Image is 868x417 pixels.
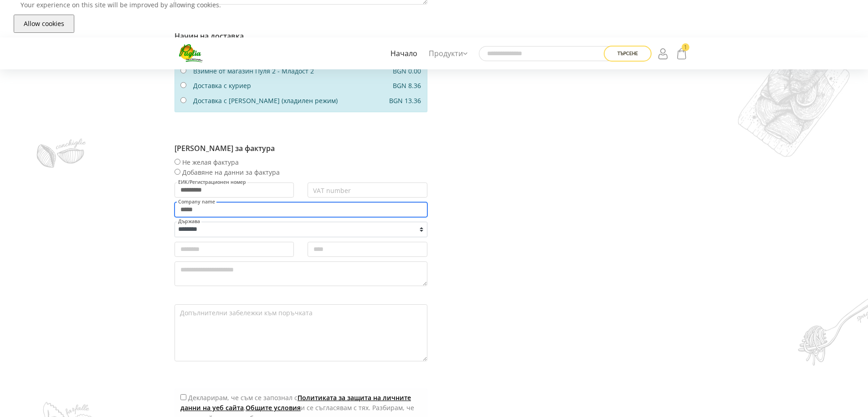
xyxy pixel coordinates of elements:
label: Company name [178,199,216,204]
input: Добавяне на данни за фактура [175,169,180,175]
img: demo [738,40,850,157]
h6: [PERSON_NAME] за фактура [175,144,427,153]
a: Общите условия [246,403,301,412]
div: BGN 13.36 [382,96,428,106]
div: Доставка с [PERSON_NAME] (хладилен режим) [193,96,382,106]
a: Начало [388,43,420,64]
input: Доставка с куриер BGN 8.36 [180,82,186,88]
span: Не желая фактура [182,158,239,167]
label: Държава [178,219,200,224]
input: Взимне от магазин Пуля 2 - Младост 2 BGN 0.00 [180,68,186,73]
img: demo [36,138,86,168]
div: BGN 0.00 [386,66,428,76]
button: Търсене [604,46,652,62]
label: ЕИК/Регистрационен номер [178,180,247,185]
div: BGN 8.36 [386,81,428,91]
input: Търсене в сайта [479,46,616,61]
input: Доставка с [PERSON_NAME] (хладилен режим) BGN 13.36 [180,97,186,103]
span: Добавяне на данни за фактура [182,168,280,177]
a: 1 [674,45,689,62]
a: Продукти [426,43,470,64]
a: Login [656,45,672,62]
label: VAT number [313,188,351,194]
div: Доставка с куриер [193,81,386,91]
span: 1 [682,43,689,51]
div: Взимне от магазин Пуля 2 - Младост 2 [193,66,386,76]
button: Allow cookies [14,15,74,33]
label: Допълнителни забележки към поръчката [180,310,313,316]
input: Не желая фактура [175,159,180,165]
